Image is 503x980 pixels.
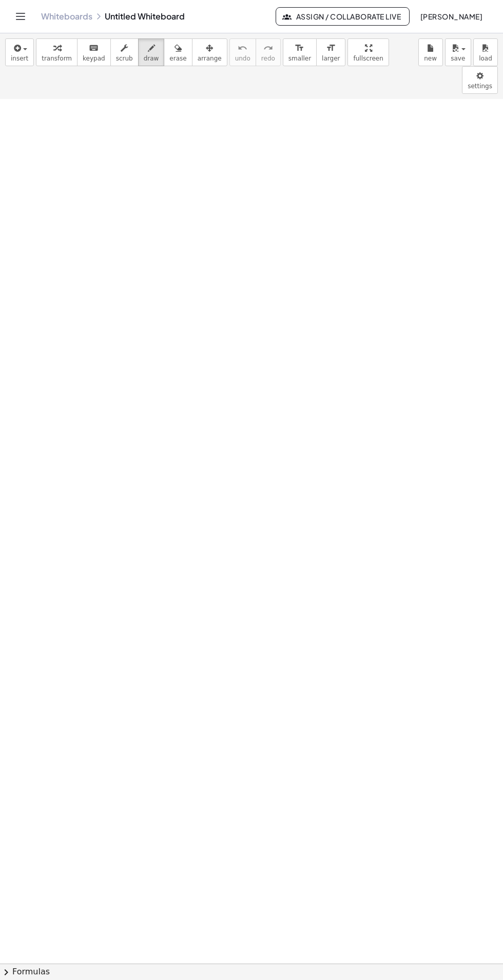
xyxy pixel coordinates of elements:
[479,55,492,62] span: load
[288,55,311,62] span: smaller
[36,38,78,66] button: transform
[110,38,139,66] button: scrub
[451,55,465,62] span: save
[77,38,111,66] button: keyboardkeypad
[261,55,275,62] span: redo
[420,12,482,21] span: [PERSON_NAME]
[256,38,281,66] button: redoredo
[284,12,401,21] span: Assign / Collaborate Live
[11,55,28,62] span: insert
[445,38,471,66] button: save
[192,38,227,66] button: arrange
[116,55,133,62] span: scrub
[316,38,345,66] button: format_sizelarger
[12,8,29,25] button: Toggle navigation
[41,11,92,22] a: Whiteboards
[462,66,498,94] button: settings
[169,55,186,62] span: erase
[263,42,273,54] i: redo
[138,38,165,66] button: draw
[347,38,389,66] button: fullscreen
[295,42,304,54] i: format_size
[5,38,34,66] button: insert
[238,42,247,54] i: undo
[326,42,336,54] i: format_size
[235,55,250,62] span: undo
[83,55,105,62] span: keypad
[229,38,256,66] button: undoundo
[42,55,72,62] span: transform
[418,38,443,66] button: new
[198,55,222,62] span: arrange
[164,38,192,66] button: erase
[468,83,492,90] span: settings
[283,38,317,66] button: format_sizesmaller
[353,55,383,62] span: fullscreen
[276,7,410,26] button: Assign / Collaborate Live
[412,7,491,26] button: [PERSON_NAME]
[322,55,340,62] span: larger
[89,42,99,54] i: keyboard
[144,55,159,62] span: draw
[473,38,498,66] button: load
[424,55,437,62] span: new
